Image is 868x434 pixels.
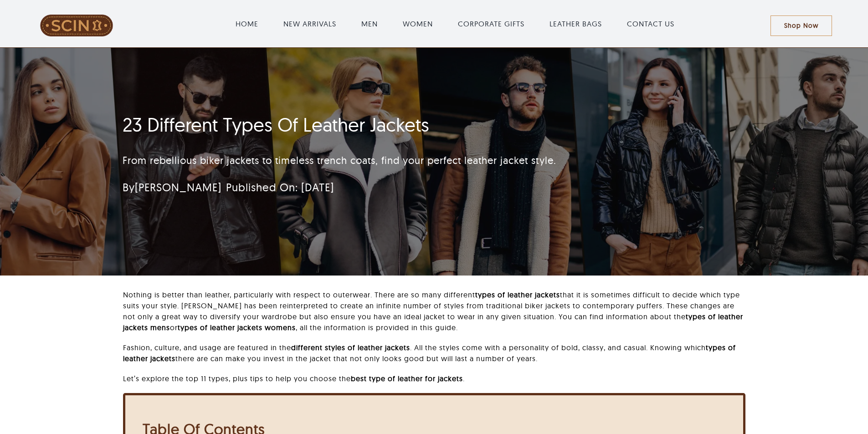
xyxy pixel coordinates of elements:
[236,18,258,29] a: HOME
[351,374,463,383] strong: best type of leather for jackets
[123,180,221,194] span: By
[475,290,560,299] strong: types of leather jackets
[140,9,770,38] nav: Main Menu
[403,18,433,29] a: WOMEN
[361,18,378,29] a: MEN
[123,289,745,333] p: Nothing is better than leather, particularly with respect to outerwear. There are so many differe...
[123,153,637,168] p: From rebellious biker jackets to timeless trench coats, find your perfect leather jacket style.
[770,15,832,36] a: Shop Now
[123,113,637,136] h1: 23 Different Types Of Leather Jackets
[123,373,745,384] p: Let’s explore the top 11 types, plus tips to help you choose the .
[458,18,524,29] a: CORPORATE GIFTS
[291,343,410,352] strong: different styles of leather jackets
[178,323,296,332] strong: types of leather jackets womens
[550,18,602,29] a: LEATHER BAGS
[123,342,745,364] p: Fashion, culture, and usage are featured in the . All the styles come with a personality of bold,...
[135,180,221,194] a: [PERSON_NAME]
[283,18,336,29] a: NEW ARRIVALS
[784,22,818,30] span: Shop Now
[226,180,334,194] span: Published On: [DATE]
[627,18,674,29] a: CONTACT US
